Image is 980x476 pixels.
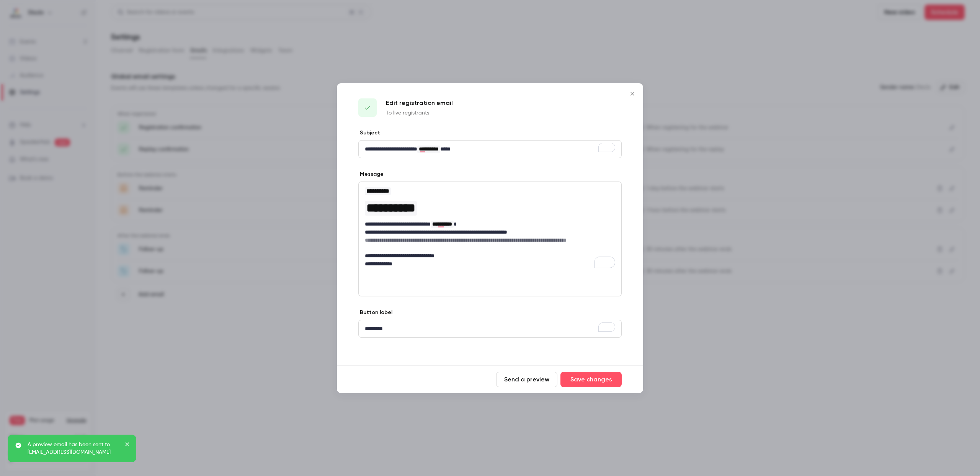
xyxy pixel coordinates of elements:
[359,141,621,158] div: editor
[359,182,621,273] div: To enrich screen reader interactions, please activate Accessibility in Grammarly extension settings
[125,441,130,450] button: close
[359,141,621,158] div: To enrich screen reader interactions, please activate Accessibility in Grammarly extension settings
[358,170,384,178] label: Message
[625,86,640,101] button: Close
[28,441,119,456] p: A preview email has been sent to [EMAIL_ADDRESS][DOMAIN_NAME]
[386,109,453,117] p: To live registrants
[496,372,557,387] button: Send a preview
[359,320,621,337] div: editor
[358,129,380,137] label: Subject
[359,182,621,273] div: editor
[386,98,453,108] p: Edit registration email
[560,372,622,387] button: Save changes
[358,309,392,316] label: Button label
[359,320,621,337] div: To enrich screen reader interactions, please activate Accessibility in Grammarly extension settings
